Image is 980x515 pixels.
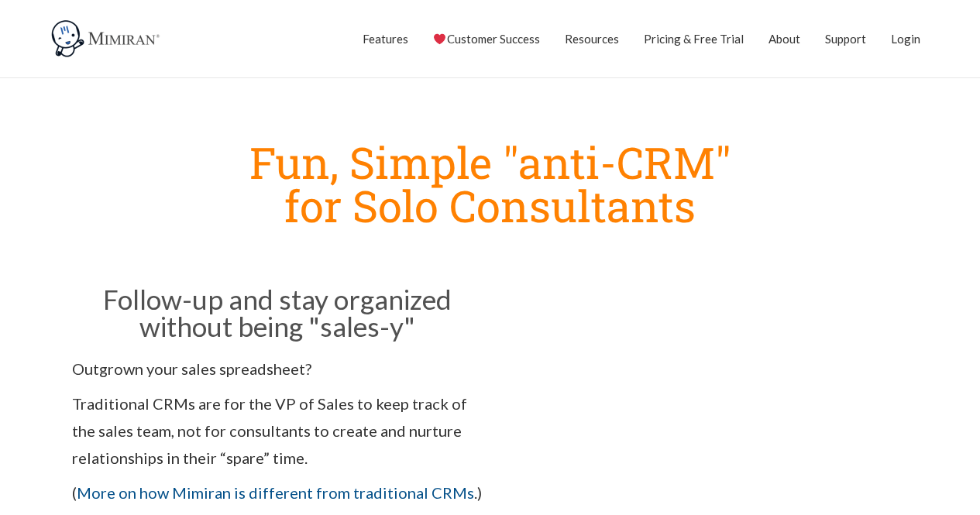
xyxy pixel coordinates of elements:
h1: Fun, Simple "anti-CRM" for Solo Consultants [64,140,916,227]
img: ❤️ [434,33,445,45]
p: Outgrown your sales spreadsheet? [72,355,483,383]
a: Support [825,19,866,58]
span: ( .) [72,483,482,502]
a: About [769,19,800,58]
a: Login [891,19,920,58]
img: Mimiran CRM [49,19,165,58]
a: Features [363,19,408,58]
p: Traditional CRMs are for the VP of Sales to keep track of the sales team, not for consultants to ... [72,390,483,472]
h2: Follow-up and stay organized without being "sales-y" [72,286,483,340]
a: Customer Success [433,19,539,58]
a: Pricing & Free Trial [644,19,744,58]
a: More on how Mimiran is different from traditional CRMs [77,483,474,502]
a: Resources [565,19,619,58]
